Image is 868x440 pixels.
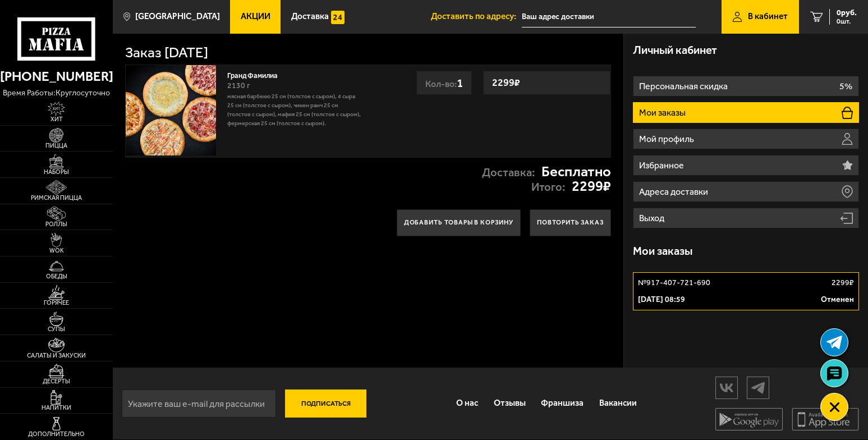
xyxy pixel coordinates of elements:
p: Мой профиль [639,135,696,144]
h1: Заказ [DATE] [125,45,208,60]
span: Доставить по адресу: [431,12,522,21]
span: [GEOGRAPHIC_DATA] [135,12,220,21]
span: 0 шт. [837,18,857,25]
h3: Мои заказы [633,245,692,256]
a: Гранд Фамилиа [227,68,287,80]
p: Мясная Барбекю 25 см (толстое с сыром), 4 сыра 25 см (толстое с сыром), Чикен Ранч 25 см (толстое... [227,92,362,128]
p: 2299 ₽ [832,277,854,288]
button: Повторить заказ [530,209,611,236]
p: Избранное [639,161,686,170]
input: Ваш адрес доставки [522,7,695,27]
span: 2130 г [227,81,250,90]
strong: 2299 ₽ [489,72,523,93]
p: 5% [839,82,852,91]
h3: Личный кабинет [633,44,717,56]
span: 0 руб. [837,9,857,17]
div: Кол-во: [416,71,472,95]
a: №917-407-721-6902299₽[DATE] 08:59Отменен [633,272,859,310]
img: vk [716,378,737,397]
p: [DATE] 08:59 [638,294,685,305]
input: Укажите ваш e-mail для рассылки [122,389,276,418]
span: Санкт-Петербург, Московское шоссе, 13ЖБ [522,7,695,27]
button: Подписаться [285,389,366,418]
img: tg [747,378,769,397]
span: Акции [241,12,270,21]
p: Итого: [531,181,565,192]
span: 1 [457,76,463,90]
img: 15daf4d41897b9f0e9f617042186c801.svg [331,11,345,24]
span: В кабинет [748,12,788,21]
p: Мои заказы [639,108,688,117]
strong: Бесплатно [541,164,611,179]
a: Франшиза [534,389,592,419]
strong: 2299 ₽ [572,179,611,194]
a: Вакансии [591,389,645,419]
span: Доставка [291,12,329,21]
p: Доставка: [482,167,535,178]
p: Персональная скидка [639,82,730,91]
a: О нас [448,389,486,419]
button: Добавить товары в корзину [397,209,521,236]
p: Отменен [821,294,854,305]
p: Выход [639,214,667,223]
p: № 917-407-721-690 [638,277,710,288]
p: Адреса доставки [639,187,710,196]
a: Отзывы [486,389,534,419]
